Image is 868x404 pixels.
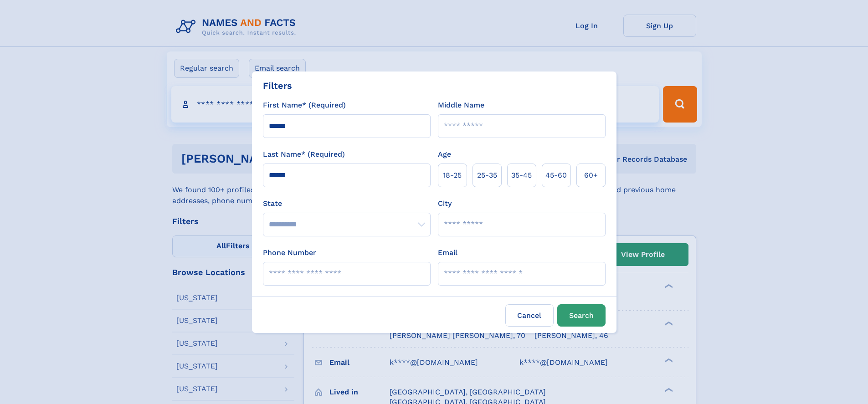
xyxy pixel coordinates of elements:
label: Middle Name [438,100,484,111]
label: Cancel [505,304,554,327]
label: State [263,198,431,209]
label: Phone Number [263,247,316,258]
span: 25‑35 [477,170,497,181]
label: Email [438,247,457,258]
label: First Name* (Required) [263,100,346,111]
button: Search [557,304,606,327]
label: City [438,198,452,209]
div: Filters [263,79,292,92]
span: 60+ [584,170,598,181]
label: Age [438,149,451,160]
span: 45‑60 [545,170,567,181]
span: 18‑25 [443,170,462,181]
span: 35‑45 [511,170,532,181]
label: Last Name* (Required) [263,149,345,160]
